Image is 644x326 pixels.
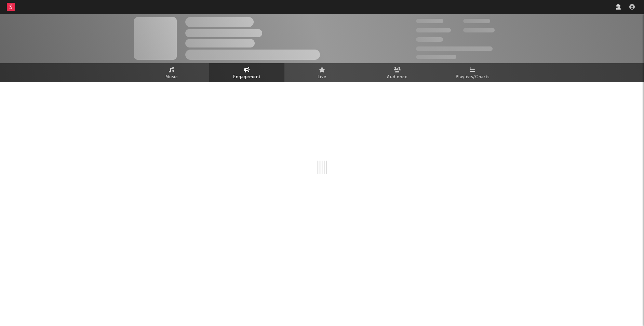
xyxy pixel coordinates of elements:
[387,73,408,81] span: Audience
[233,73,260,81] span: Engagement
[318,73,326,81] span: Live
[416,28,451,32] span: 50,000,000
[165,73,178,81] span: Music
[360,63,435,82] a: Audience
[416,37,443,42] span: 100,000
[416,55,456,59] span: Jump Score: 85.0
[463,28,495,32] span: 1,000,000
[435,63,510,82] a: Playlists/Charts
[456,73,489,81] span: Playlists/Charts
[284,63,360,82] a: Live
[134,63,209,82] a: Music
[463,19,490,23] span: 100,000
[416,46,493,51] span: 50,000,000 Monthly Listeners
[209,63,284,82] a: Engagement
[416,19,443,23] span: 300,000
